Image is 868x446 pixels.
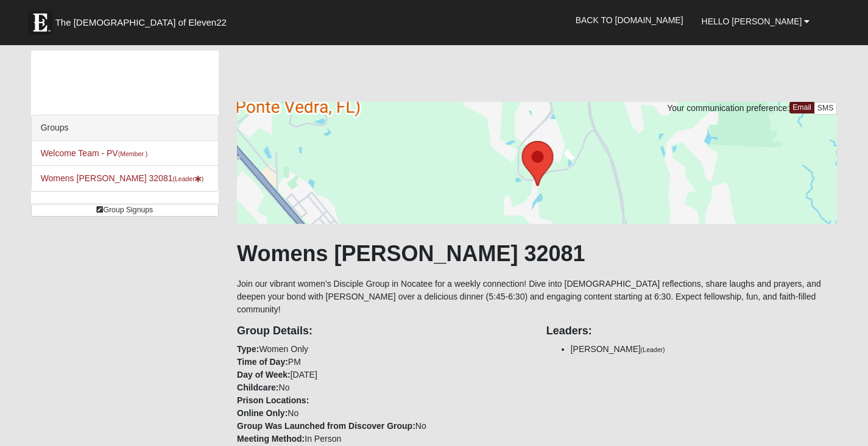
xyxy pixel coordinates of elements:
strong: Prison Locations: [237,395,309,405]
a: SMS [814,102,838,115]
strong: Online Only: [237,408,288,418]
h4: Group Details: [237,325,528,338]
div: Groups [32,115,218,141]
span: Hello [PERSON_NAME] [702,16,802,26]
span: The [DEMOGRAPHIC_DATA] of Eleven22 [55,16,227,29]
a: Group Signups [31,204,219,217]
h4: Leaders: [546,325,838,338]
img: Eleven22 logo [28,10,52,35]
strong: Childcare: [237,383,278,392]
strong: Day of Week: [237,370,291,379]
span: Your communication preference: [667,103,789,113]
li: [PERSON_NAME] [571,343,838,356]
small: (Leader) [641,346,665,353]
a: Email [789,102,814,113]
strong: Time of Day: [237,357,288,367]
strong: Group Was Launched from Discover Group: [237,421,415,431]
a: Womens [PERSON_NAME] 32081(Leader) [41,173,204,183]
h1: Womens [PERSON_NAME] 32081 [237,240,837,267]
small: (Leader ) [172,175,203,182]
a: The [DEMOGRAPHIC_DATA] of Eleven22 [22,4,266,35]
strong: Type: [237,344,259,354]
a: Back to [DOMAIN_NAME] [566,5,693,35]
small: (Member ) [118,150,147,157]
a: Welcome Team - PV(Member ) [41,148,148,158]
a: Hello [PERSON_NAME] [693,6,819,37]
